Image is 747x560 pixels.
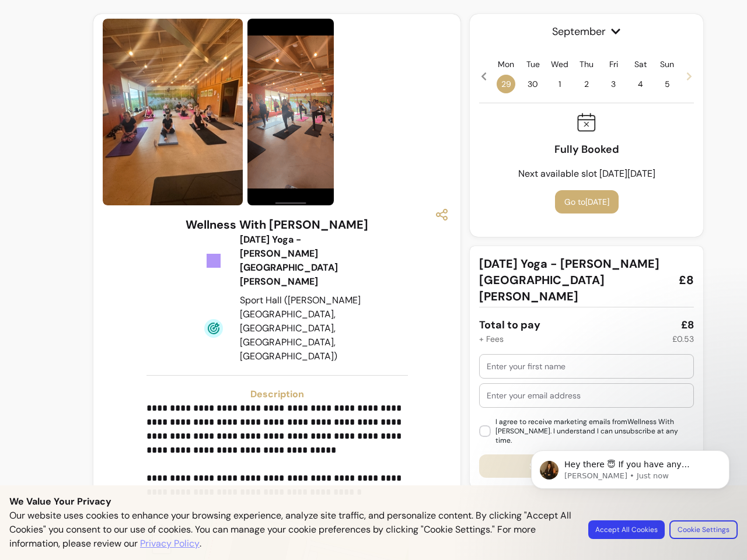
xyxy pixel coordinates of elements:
[577,113,596,132] img: Fully booked icon
[140,537,200,551] a: Privacy Policy
[240,293,362,363] div: Sport Hall ([PERSON_NAME][GEOGRAPHIC_DATA], [GEOGRAPHIC_DATA], [GEOGRAPHIC_DATA], [GEOGRAPHIC_DATA])
[672,333,694,345] div: £0.53
[479,317,540,333] div: Total to pay
[550,75,569,93] span: 1
[580,58,594,70] p: Thu
[514,426,747,554] iframe: Intercom notifications message
[526,58,540,70] p: Tue
[523,75,542,93] span: 30
[487,390,686,401] input: Enter your email address
[103,19,243,205] img: https://d3pz9znudhj10h.cloudfront.net/c74e0076-5d23-462a-b9b2-def0f7f34900
[186,216,368,233] h3: Wellness With [PERSON_NAME]
[631,75,650,93] span: 4
[247,19,334,206] img: https://d3pz9znudhj10h.cloudfront.net/f2c471b1-bf13-483a-9fff-18ee66536664
[577,75,596,93] span: 2
[555,190,619,213] button: Go to[DATE]
[660,58,674,70] p: Sun
[204,251,223,270] img: Tickets Icon
[609,58,618,70] p: Fri
[479,256,669,304] span: [DATE] Yoga - [PERSON_NAME][GEOGRAPHIC_DATA][PERSON_NAME]
[551,58,568,70] p: Wed
[9,495,738,509] p: We Value Your Privacy
[634,58,647,70] p: Sat
[479,333,504,345] div: + Fees
[146,387,408,401] h3: Description
[487,360,686,372] input: Enter your first name
[604,75,623,93] span: 3
[240,233,362,289] div: [DATE] Yoga - [PERSON_NAME][GEOGRAPHIC_DATA][PERSON_NAME]
[498,58,514,70] p: Mon
[518,167,655,181] p: Next available slot [DATE][DATE]
[679,272,694,288] span: £8
[479,23,694,40] span: September
[9,509,574,551] p: Our website uses cookies to enhance your browsing experience, analyze site traffic, and personali...
[681,317,694,333] div: £8
[554,141,619,157] p: Fully Booked
[497,75,515,93] span: 29
[658,75,676,93] span: 5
